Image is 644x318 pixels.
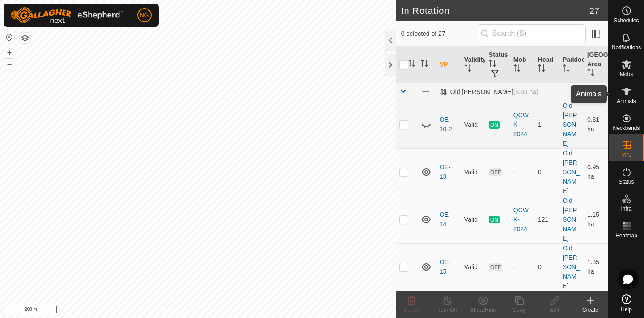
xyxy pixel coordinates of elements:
td: Valid [461,196,485,243]
p-sorticon: Activate to sort [408,61,415,68]
span: 27 [589,4,599,17]
a: Help [609,291,644,316]
div: - [513,168,531,177]
button: Map Layers [20,33,30,43]
a: OE-15 [440,258,451,275]
th: VP [436,47,461,83]
span: ON [489,216,500,223]
a: Old [PERSON_NAME] [563,197,580,242]
a: OE-14 [440,211,451,228]
span: NG [140,11,149,20]
th: Mob [510,47,534,83]
div: Create [572,306,608,314]
div: Show/Hide [465,306,501,314]
td: 0.95 ha [584,148,608,196]
span: ON [489,121,500,129]
a: OE-10-2 [440,116,452,133]
div: Old [PERSON_NAME] [440,88,538,96]
td: 0 [534,148,559,196]
td: 1.35 ha [584,243,608,291]
button: – [4,59,15,69]
span: Heatmap [615,233,637,238]
td: 1 [534,101,559,148]
span: OFF [489,168,502,176]
div: QCWK-2024 [513,206,531,234]
button: Reset Map [4,32,15,43]
a: Old [PERSON_NAME] [563,245,580,289]
img: Gallagher Logo [11,7,123,23]
span: Status [619,179,634,185]
td: Valid [461,101,485,148]
span: 0 selected of 27 [401,29,478,39]
th: Validity [461,47,485,83]
span: VPs [621,152,631,158]
a: Privacy Policy [162,306,196,314]
span: Animals [617,99,636,104]
p-sorticon: Activate to sort [421,61,428,68]
p-sorticon: Activate to sort [489,61,496,68]
input: Search (S) [478,24,586,43]
td: 1.15 ha [584,196,608,243]
span: Infra [621,206,631,211]
div: Copy [501,306,537,314]
span: OFF [489,263,502,271]
a: Old [PERSON_NAME] [563,150,580,194]
td: Valid [461,243,485,291]
span: (5.69 ha) [513,88,538,95]
div: - [513,262,531,272]
div: QCWK-2024 [513,111,531,139]
button: + [4,47,15,58]
span: Neckbands [613,125,640,131]
h2: In Rotation [401,5,589,16]
p-sorticon: Activate to sort [587,70,594,77]
td: 0 [534,243,559,291]
td: 0.31 ha [584,101,608,148]
a: Contact Us [207,306,233,314]
div: Turn Off [429,306,465,314]
p-sorticon: Activate to sort [563,66,570,73]
div: Edit [537,306,572,314]
span: Mobs [620,72,633,77]
span: Schedules [614,18,639,23]
th: [GEOGRAPHIC_DATA] Area [584,47,608,83]
td: Valid [461,148,485,196]
th: Paddock [559,47,584,83]
p-sorticon: Activate to sort [538,66,545,73]
th: Head [534,47,559,83]
a: Old [PERSON_NAME] [563,102,580,147]
span: Help [621,307,632,312]
p-sorticon: Activate to sort [464,66,471,73]
span: Delete [404,307,419,313]
a: OE-13 [440,163,451,180]
th: Status [485,47,510,83]
td: 121 [534,196,559,243]
span: Notifications [612,45,641,50]
p-sorticon: Activate to sort [513,66,521,73]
